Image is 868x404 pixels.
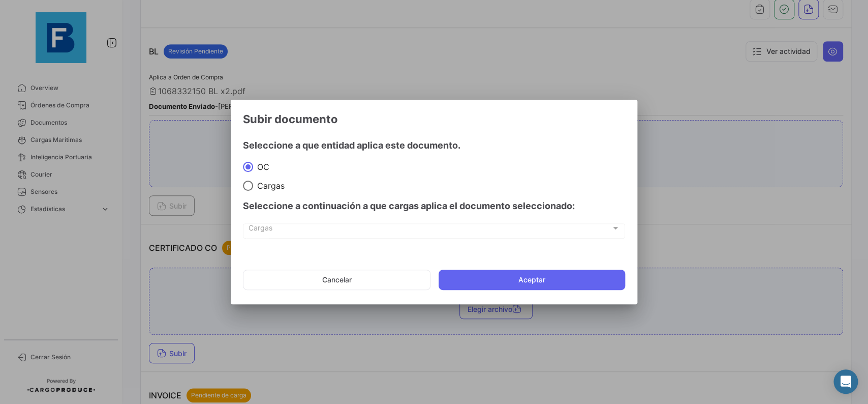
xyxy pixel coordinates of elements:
h4: Seleccione a continuación a que cargas aplica el documento seleccionado: [243,199,625,213]
span: Cargas [253,181,285,191]
h3: Subir documento [243,112,625,126]
div: Abrir Intercom Messenger [833,369,858,394]
button: Aceptar [439,270,625,290]
span: OC [253,162,269,172]
span: Cargas [249,226,611,235]
h4: Seleccione a que entidad aplica este documento. [243,138,625,153]
button: Cancelar [243,270,430,290]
